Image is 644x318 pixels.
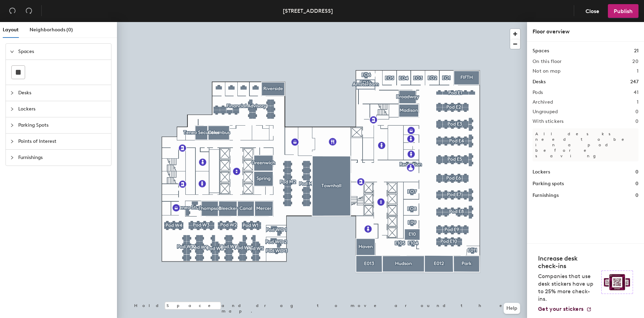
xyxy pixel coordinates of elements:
[18,85,107,101] span: Desks
[533,99,553,105] h2: Archived
[635,180,638,188] h1: 0
[533,59,562,64] h2: On this floor
[10,91,14,95] span: collapsed
[10,50,14,54] span: expanded
[533,47,549,55] h1: Spaces
[10,123,14,127] span: collapsed
[586,8,599,14] span: Close
[635,109,638,115] h2: 0
[533,90,543,95] h2: Pods
[632,59,638,64] h2: 20
[533,180,564,188] h1: Parking spots
[538,255,597,270] h4: Increase desk check-ins
[18,134,107,149] span: Points of Interest
[533,68,560,74] h2: Not on map
[3,27,19,33] span: Layout
[580,4,605,18] button: Close
[533,119,564,124] h2: With stickers
[538,306,583,312] span: Get your stickers
[533,28,638,36] div: Floor overview
[601,271,633,294] img: Sticker logo
[18,44,107,60] span: Spaces
[635,119,638,124] h2: 0
[634,90,638,95] h2: 41
[608,4,638,18] button: Publish
[30,27,73,33] span: Neighborhoods (0)
[283,7,333,15] div: [STREET_ADDRESS]
[635,168,638,176] h1: 0
[637,99,638,105] h2: 1
[22,4,36,18] button: Redo (⌘ + ⇧ + Z)
[635,192,638,199] h1: 0
[10,156,14,160] span: collapsed
[533,109,558,115] h2: Ungrouped
[533,168,550,176] h1: Lockers
[538,306,592,312] a: Get your stickers
[630,78,638,86] h1: 247
[10,139,14,144] span: collapsed
[533,128,638,161] p: All desks need to be in a pod before saving
[614,8,633,14] span: Publish
[634,47,638,55] h1: 21
[18,117,107,133] span: Parking Spots
[538,273,597,303] p: Companies that use desk stickers have up to 25% more check-ins.
[18,150,107,166] span: Furnishings
[533,78,546,86] h1: Desks
[6,4,19,18] button: Undo (⌘ + Z)
[504,303,520,314] button: Help
[18,101,107,117] span: Lockers
[637,68,638,74] h2: 1
[533,192,559,199] h1: Furnishings
[10,107,14,111] span: collapsed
